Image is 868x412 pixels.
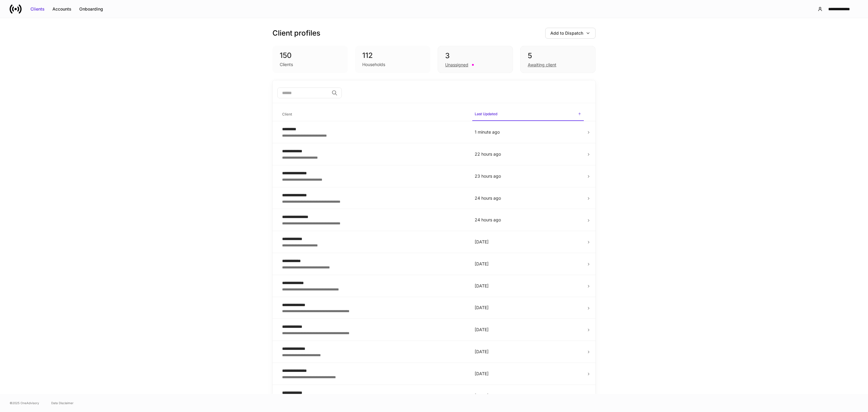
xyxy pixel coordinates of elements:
[550,30,583,36] div: Add to Dispatch
[272,28,320,38] h3: Client profiles
[75,4,107,14] button: Onboarding
[475,111,497,117] h6: Last Updated
[362,51,423,60] div: 112
[475,327,581,333] p: [DATE]
[280,62,293,68] div: Clients
[475,239,581,245] p: [DATE]
[445,62,468,68] div: Unassigned
[280,51,341,60] div: 150
[528,51,588,61] div: 5
[472,108,584,121] span: Last Updated
[475,129,581,135] p: 1 minute ago
[475,261,581,267] p: [DATE]
[475,195,581,201] p: 24 hours ago
[49,4,75,14] button: Accounts
[52,6,71,12] div: Accounts
[475,349,581,355] p: [DATE]
[475,173,581,179] p: 23 hours ago
[79,6,103,12] div: Onboarding
[27,4,49,14] button: Clients
[30,6,45,12] div: Clients
[475,217,581,223] p: 24 hours ago
[475,371,581,377] p: [DATE]
[362,62,385,68] div: Households
[528,62,556,68] div: Awaiting client
[520,46,596,73] div: 5Awaiting client
[10,401,39,405] span: © 2025 OneAdvisory
[475,151,581,157] p: 22 hours ago
[475,305,581,311] p: [DATE]
[445,51,505,61] div: 3
[475,283,581,289] p: [DATE]
[475,393,581,399] p: [DATE]
[280,108,467,121] span: Client
[282,111,292,117] h6: Client
[51,401,74,405] a: Data Disclaimer
[438,46,513,73] div: 3Unassigned
[545,28,596,39] button: Add to Dispatch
